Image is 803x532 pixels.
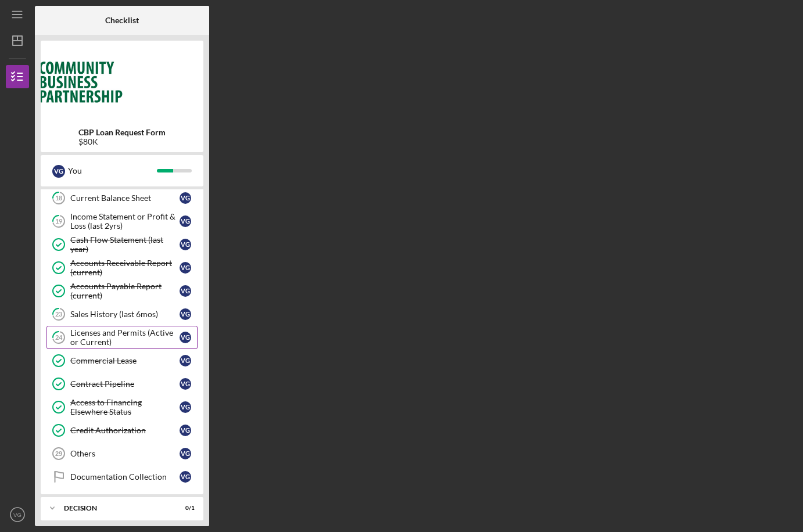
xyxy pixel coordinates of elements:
div: V G [180,378,191,390]
tspan: 29 [55,450,62,457]
div: V G [180,448,191,459]
a: Credit AuthorizationVG [46,419,198,442]
a: Accounts Payable Report (current)VG [46,279,198,303]
div: Others [70,449,180,458]
a: 18Current Balance SheetVG [46,186,198,210]
div: 0 / 1 [174,505,195,512]
div: Contract Pipeline [70,379,180,389]
div: V G [180,215,191,227]
div: Cash Flow Statement (last year) [70,235,180,254]
div: Current Balance Sheet [70,193,180,203]
div: Sales History (last 6mos) [70,310,180,319]
div: V G [180,192,191,204]
div: V G [180,355,191,366]
tspan: 18 [55,195,62,202]
a: Access to Financing Elsewhere StatusVG [46,396,198,419]
div: V G [180,471,191,483]
div: You [68,161,157,181]
div: Access to Financing Elsewhere Status [70,398,180,416]
div: Credit Authorization [70,426,180,435]
div: V G [180,332,191,343]
a: Accounts Receivable Report (current)VG [46,256,198,279]
div: V G [180,262,191,274]
b: Checklist [105,16,139,25]
div: Commercial Lease [70,356,180,365]
b: CBP Loan Request Form [78,128,166,137]
div: Documentation Collection [70,472,180,481]
div: Income Statement or Profit & Loss (last 2yrs) [70,212,180,231]
a: Commercial LeaseVG [46,349,198,372]
tspan: 23 [55,311,62,318]
text: VG [13,512,21,518]
button: VG [6,503,29,526]
div: Decision [64,505,166,512]
div: Accounts Receivable Report (current) [70,258,180,277]
div: V G [180,285,191,297]
tspan: 24 [55,334,63,342]
div: Accounts Payable Report (current) [70,282,180,300]
a: Contract PipelineVG [46,372,198,396]
div: V G [180,401,191,413]
div: V G [180,425,191,436]
a: Cash Flow Statement (last year)VG [46,233,198,256]
div: V G [180,308,191,320]
div: V G [180,239,191,250]
a: 24Licenses and Permits (Active or Current)VG [46,326,198,349]
div: Licenses and Permits (Active or Current) [70,328,180,347]
a: 19Income Statement or Profit & Loss (last 2yrs)VG [46,210,198,233]
tspan: 19 [55,218,63,225]
div: $80K [78,137,166,146]
a: Documentation CollectionVG [46,465,198,488]
a: 29OthersVG [46,442,198,465]
img: Product logo [41,46,203,116]
div: V G [52,165,65,178]
a: 23Sales History (last 6mos)VG [46,303,198,326]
